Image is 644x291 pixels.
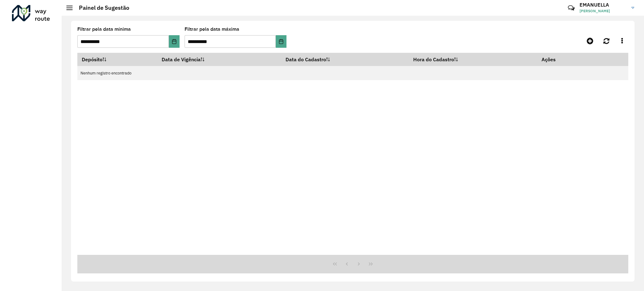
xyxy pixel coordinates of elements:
[185,25,239,33] label: Filtrar pela data máxima
[281,53,409,66] th: Data do Cadastro
[564,1,578,15] a: Contato Rápido
[276,35,286,48] button: Choose Date
[580,2,627,8] h3: EMANUELLA
[537,53,575,66] th: Ações
[77,66,628,80] td: Nenhum registro encontrado
[169,35,180,48] button: Choose Date
[77,53,157,66] th: Depósito
[73,4,129,11] h2: Painel de Sugestão
[409,53,537,66] th: Hora do Cadastro
[157,53,281,66] th: Data de Vigência
[580,8,627,14] span: [PERSON_NAME]
[77,25,131,33] label: Filtrar pela data mínima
